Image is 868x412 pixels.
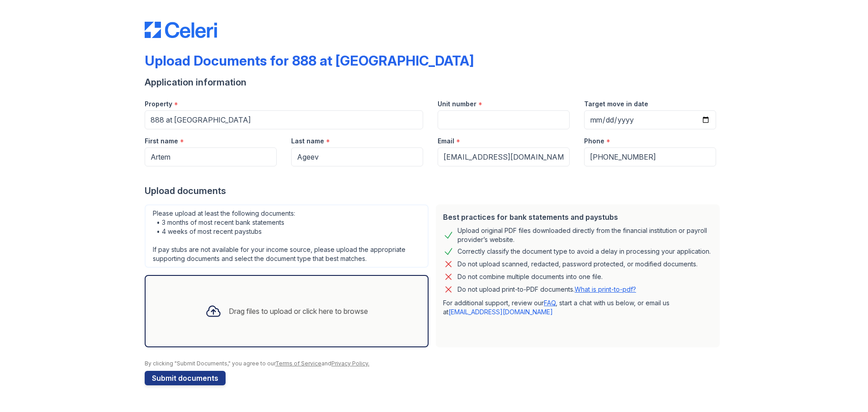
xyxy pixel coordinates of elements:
button: Submit documents [145,371,226,385]
div: Upload documents [145,185,723,197]
label: Target move in date [584,99,648,109]
div: Upload Documents for 888 at [GEOGRAPHIC_DATA] [145,52,474,69]
a: What is print-to-pdf? [575,285,636,293]
p: For additional support, review our , start a chat with us below, or email us at [443,298,712,317]
label: Unit number [438,99,476,109]
div: By clicking "Submit Documents," you agree to our and [145,360,723,367]
div: Upload original PDF files downloaded directly from the financial institution or payroll provider’... [458,226,712,244]
a: [EMAIL_ADDRESS][DOMAIN_NAME] [448,308,553,316]
label: Phone [584,137,604,146]
div: Application information [145,76,723,89]
label: Email [438,137,454,146]
div: Correctly classify the document type to avoid a delay in processing your application. [458,246,711,257]
div: Please upload at least the following documents: • 3 months of most recent bank statements • 4 wee... [145,204,429,268]
div: Best practices for bank statements and paystubs [443,212,712,223]
label: First name [145,137,178,146]
a: Privacy Policy. [331,360,369,367]
label: Property [145,99,172,109]
a: Terms of Service [275,360,321,367]
p: Do not upload print-to-PDF documents. [458,285,636,294]
div: Do not upload scanned, redacted, password protected, or modified documents. [458,259,698,270]
a: FAQ [544,299,556,307]
div: Drag files to upload or click here to browse [229,306,368,317]
img: CE_Logo_Blue-a8612792a0a2168367f1c8372b55b34899dd931a85d93a1a3d3e32e68fde9ad4.png [145,22,217,38]
label: Last name [291,137,324,146]
div: Do not combine multiple documents into one file. [458,271,603,282]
